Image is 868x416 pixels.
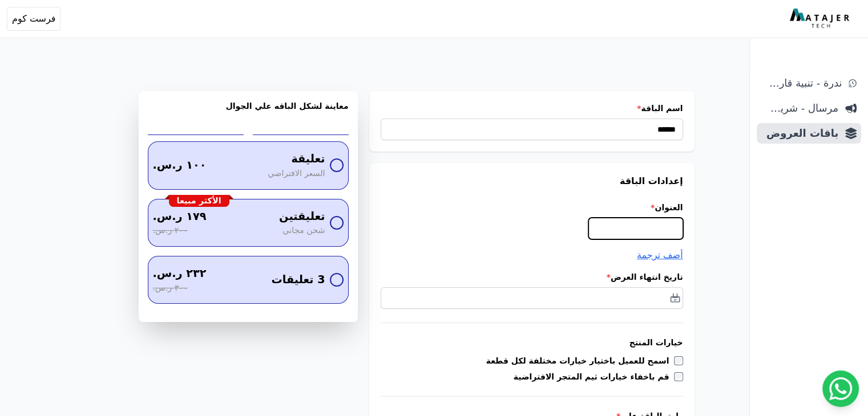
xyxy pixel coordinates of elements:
img: MatajerTech Logo [790,9,852,29]
div: الأكثر مبيعا [169,195,229,207]
span: ١٠٠ ر.س. [153,157,207,174]
span: ندرة - تنبية قارب علي النفاذ [761,75,842,91]
label: قم باخفاء خيارات ثيم المتجر الافتراضية [514,371,674,382]
span: ١٧٩ ر.س. [153,209,207,225]
h3: معاينة لشكل الباقه علي الجوال [148,100,349,125]
span: تعليقتين [279,209,325,225]
span: باقات العروض [761,125,838,141]
h3: خيارات المنتج [381,337,683,348]
label: تاريخ انتهاء العرض [381,271,683,283]
span: تعليقة [291,151,325,168]
span: مرسال - شريط دعاية [761,100,838,116]
span: ٢٠٠ ر.س. [153,225,188,237]
button: فرست كوم [7,7,60,31]
span: ٢٣٢ ر.س. [153,266,207,282]
span: ٣٠٠ ر.س. [153,282,188,295]
span: السعر الافتراضي [268,168,325,180]
span: 3 تعليقات [271,272,325,288]
label: اسم الباقة [381,103,683,114]
label: العنوان [381,202,683,213]
label: اسمح للعميل باختيار خيارات مختلفة لكل قطعة [486,355,674,366]
button: أضف ترجمة [637,248,683,262]
h3: إعدادات الباقة [381,174,683,188]
span: فرست كوم [12,12,55,26]
span: شحن مجاني [282,225,325,237]
span: أضف ترجمة [637,250,683,260]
